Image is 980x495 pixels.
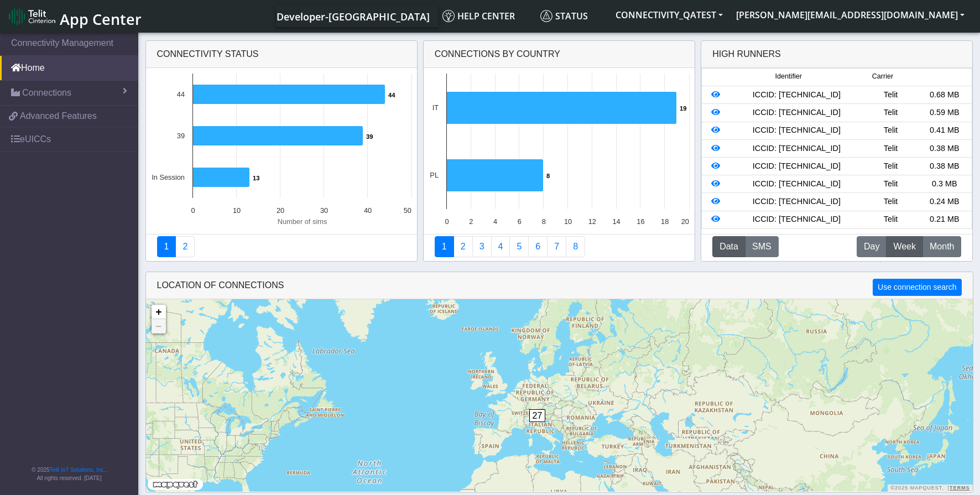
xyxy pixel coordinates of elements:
[864,178,918,190] div: Telit
[864,107,918,119] div: Telit
[930,240,954,253] span: Month
[453,236,473,257] a: Carrier
[712,236,746,257] button: Data
[729,5,971,25] button: [PERSON_NAME][EMAIL_ADDRESS][DOMAIN_NAME]
[277,10,430,23] span: Developer-[GEOGRAPHIC_DATA]
[864,143,918,155] div: Telit
[729,107,864,119] div: ICCID: [TECHNICAL_ID]
[864,124,918,137] div: Telit
[566,236,585,257] a: Not Connected for 30 days
[366,133,373,140] text: 39
[432,103,439,112] text: IT
[388,92,395,98] text: 44
[918,213,971,226] div: 0.21 MB
[152,319,166,334] a: Zoom out
[509,236,529,257] a: Usage by Carrier
[918,124,971,137] div: 0.41 MB
[253,175,259,181] text: 13
[176,132,184,140] text: 39
[430,171,439,179] text: PL
[864,196,918,208] div: Telit
[893,240,916,253] span: Week
[232,206,240,215] text: 10
[176,90,184,98] text: 44
[22,86,71,100] span: Connections
[276,5,429,27] a: Your current platform instance
[922,236,961,257] button: Month
[50,467,105,473] a: Telit IoT Solutions, Inc.
[146,41,417,68] div: Connectivity status
[442,10,455,22] img: knowledge.svg
[712,48,781,61] div: High Runners
[491,236,510,257] a: Connections By Carrier
[864,89,918,101] div: Telit
[729,89,864,101] div: ICCID: [TECHNICAL_ID]
[886,236,923,257] button: Week
[60,9,142,29] span: App Center
[918,89,971,101] div: 0.68 MB
[681,217,689,226] text: 20
[146,272,973,299] div: LOCATION OF CONNECTIONS
[680,105,686,112] text: 19
[469,217,473,226] text: 2
[950,485,970,491] a: Terms
[864,160,918,173] div: Telit
[918,196,971,208] div: 0.24 MB
[536,5,609,27] a: Status
[609,5,729,25] button: CONNECTIVITY_QATEST
[403,206,411,215] text: 50
[873,279,961,296] button: Use connection search
[152,173,185,181] text: In Session
[435,236,454,257] a: Connections By Country
[157,236,176,257] a: Connectivity status
[729,160,864,173] div: ICCID: [TECHNICAL_ID]
[157,236,406,257] nav: Summary paging
[637,217,644,226] text: 16
[276,206,284,215] text: 20
[191,206,195,215] text: 0
[540,10,588,22] span: Status
[729,196,864,208] div: ICCID: [TECHNICAL_ID]
[864,213,918,226] div: Telit
[872,71,893,82] span: Carrier
[518,217,522,226] text: 6
[775,71,802,82] span: Identifier
[547,236,566,257] a: Zero Session
[541,217,545,226] text: 8
[529,409,546,422] span: 27
[528,236,548,257] a: 14 Days Trend
[918,160,971,173] div: 0.38 MB
[9,8,55,25] img: logo-telit-cinterion-gw-new.png
[729,143,864,155] div: ICCID: [TECHNICAL_ID]
[918,178,971,190] div: 0.3 MB
[438,5,536,27] a: Help center
[918,143,971,155] div: 0.38 MB
[424,41,695,68] div: Connections By Country
[442,10,515,22] span: Help center
[918,107,971,119] div: 0.59 MB
[445,217,449,226] text: 0
[493,217,497,226] text: 4
[320,206,327,215] text: 30
[857,236,887,257] button: Day
[472,236,492,257] a: Usage per Country
[729,178,864,190] div: ICCID: [TECHNICAL_ID]
[729,124,864,137] div: ICCID: [TECHNICAL_ID]
[888,484,972,492] div: ©2025 MapQuest, |
[175,236,195,257] a: Deployment status
[661,217,669,226] text: 18
[435,236,684,257] nav: Summary paging
[546,173,550,179] text: 8
[540,10,552,22] img: status.svg
[729,213,864,226] div: ICCID: [TECHNICAL_ID]
[564,217,572,226] text: 10
[864,240,879,253] span: Day
[612,217,620,226] text: 14
[745,236,779,257] button: SMS
[9,4,140,28] a: App Center
[277,217,327,226] text: Number of sims
[20,110,97,123] span: Advanced Features
[152,305,166,319] a: Zoom in
[588,217,596,226] text: 12
[363,206,371,215] text: 40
